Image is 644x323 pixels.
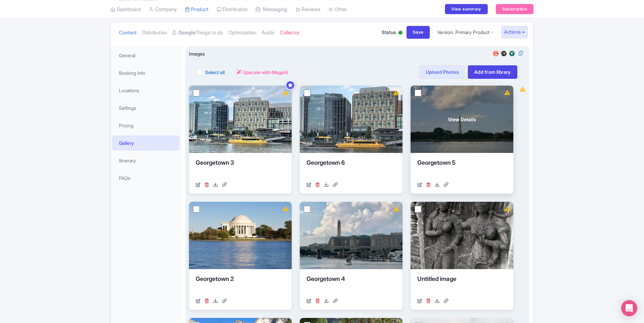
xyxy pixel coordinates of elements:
a: GoogleThings to do [172,22,223,43]
a: FAQs [112,170,180,186]
a: Itinerary [112,153,180,168]
img: viator-review-widget-01-363d65f17b203e82e80c83508294f9cc.svg [508,50,516,57]
a: Add from library [468,65,517,79]
div: Active [397,28,404,38]
a: View summary [445,4,487,14]
div: Untitled image [417,274,507,295]
div: Georgetown 4 [307,274,396,295]
a: Optimization [228,22,256,43]
a: Settings [112,100,180,116]
a: Gallery [112,135,180,151]
a: View Details [411,86,513,153]
span: View Details [448,116,476,123]
a: Upload Photos [419,65,465,79]
span: Status [382,29,396,36]
img: getyourguide-review-widget-01-c9ff127aecadc9be5c96765474840e58.svg [492,50,500,57]
a: Subscription [496,4,534,14]
a: Upscale with MagpAI [237,69,288,76]
span: Images [189,50,205,57]
a: Booking Info [112,65,180,80]
input: Save [407,26,430,39]
div: Open Intercom Messenger [621,300,637,316]
label: Select all [205,69,225,76]
span: Upscale with MagpAI [243,69,288,76]
a: Content [119,22,137,43]
a: Distribution [142,22,167,43]
a: Collector [280,22,300,43]
a: Locations [112,83,180,98]
a: General [112,48,180,63]
div: Georgetown 5 [417,158,507,179]
a: Version: Primary Product [432,26,498,39]
img: expedia-review-widget-01-6a8748bc8b83530f19f0577495396935.svg [500,50,508,57]
a: Pricing [112,118,180,133]
strong: Google [179,29,195,37]
button: Actions [501,26,528,38]
div: Georgetown 3 [196,158,285,179]
div: Georgetown 6 [307,158,396,179]
a: Audio [262,22,275,43]
div: Georgetown 2 [196,274,285,295]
